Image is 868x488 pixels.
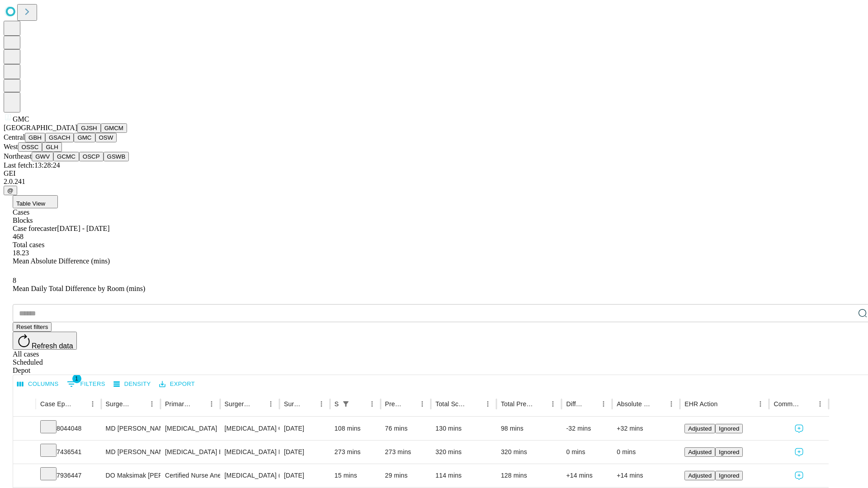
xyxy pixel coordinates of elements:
[15,377,61,391] button: Select columns
[366,398,378,410] button: Menu
[74,133,95,142] button: GMC
[13,241,44,249] span: Total cases
[57,225,109,232] span: [DATE] - [DATE]
[385,400,403,408] div: Predicted In Room Duration
[104,152,129,161] button: GSWB
[74,398,86,410] button: Sort
[32,342,73,350] span: Refresh data
[86,398,99,410] button: Menu
[193,398,205,410] button: Sort
[4,169,864,178] div: GEI
[718,398,731,410] button: Sort
[106,417,156,440] div: MD [PERSON_NAME] [PERSON_NAME] Md
[42,142,61,152] button: GLH
[566,441,608,464] div: 0 mins
[469,398,481,410] button: Sort
[801,398,814,410] button: Sort
[165,464,215,487] div: Certified Nurse Anesthetist
[340,398,352,410] div: 1 active filter
[45,133,74,142] button: GSACH
[617,441,675,464] div: 0 mins
[4,152,32,160] span: Northeast
[4,186,17,195] button: @
[597,398,610,410] button: Menu
[481,398,494,410] button: Menu
[157,377,197,391] button: Export
[133,398,146,410] button: Sort
[13,322,52,332] button: Reset filters
[225,400,251,408] div: Surgery Name
[18,421,31,437] button: Expand
[40,417,97,440] div: 8044048
[225,417,275,440] div: [MEDICAL_DATA] OF SKIN ABDOMINAL
[13,257,110,265] span: Mean Absolute Difference (mins)
[13,195,58,208] button: Table View
[684,471,715,480] button: Adjusted
[13,277,16,284] span: 8
[284,464,325,487] div: [DATE]
[665,398,678,410] button: Menu
[252,398,264,410] button: Sort
[684,447,715,457] button: Adjusted
[715,447,743,457] button: Ignored
[72,374,81,383] span: 1
[13,332,77,350] button: Refresh data
[688,425,712,432] span: Adjusted
[165,400,191,408] div: Primary Service
[547,398,559,410] button: Menu
[284,417,325,440] div: [DATE]
[566,400,584,408] div: Difference
[814,398,826,410] button: Menu
[566,417,608,440] div: -32 mins
[435,441,492,464] div: 320 mins
[106,400,132,408] div: Surgeon Name
[416,398,429,410] button: Menu
[617,400,651,408] div: Absolute Difference
[754,398,767,410] button: Menu
[566,464,608,487] div: +14 mins
[715,471,743,480] button: Ignored
[403,398,416,410] button: Sort
[688,472,712,479] span: Adjusted
[225,441,275,464] div: [MEDICAL_DATA] REPAIR [MEDICAL_DATA]
[4,178,864,186] div: 2.0.241
[335,464,376,487] div: 15 mins
[16,324,48,330] span: Reset filters
[501,441,557,464] div: 320 mins
[165,417,215,440] div: [MEDICAL_DATA]
[501,417,557,440] div: 98 mins
[688,449,712,455] span: Adjusted
[111,377,153,391] button: Density
[284,441,325,464] div: [DATE]
[106,441,156,464] div: MD [PERSON_NAME] Md
[335,400,339,408] div: Scheduled In Room Duration
[32,152,53,161] button: GWV
[13,249,29,257] span: 18.23
[53,152,79,161] button: GCMC
[715,424,743,433] button: Ignored
[435,417,492,440] div: 130 mins
[4,133,25,141] span: Central
[335,441,376,464] div: 273 mins
[435,400,468,408] div: Total Scheduled Duration
[617,417,675,440] div: +32 mins
[353,398,366,410] button: Sort
[13,285,145,292] span: Mean Daily Total Difference by Room (mins)
[302,398,315,410] button: Sort
[79,152,104,161] button: OSCP
[40,441,97,464] div: 7436541
[225,464,275,487] div: [MEDICAL_DATA] (EGD), FLEXIBLE, TRANSORAL, WITH [MEDICAL_DATA] SINGLE OR MULTIPLE
[4,124,77,131] span: [GEOGRAPHIC_DATA]
[340,398,352,410] button: Show filters
[16,200,45,207] span: Table View
[435,464,492,487] div: 114 mins
[385,441,427,464] div: 273 mins
[617,464,675,487] div: +14 mins
[18,142,42,152] button: OSSC
[385,417,427,440] div: 76 mins
[4,143,18,150] span: West
[65,377,108,391] button: Show filters
[7,187,14,194] span: @
[684,424,715,433] button: Adjusted
[146,398,158,410] button: Menu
